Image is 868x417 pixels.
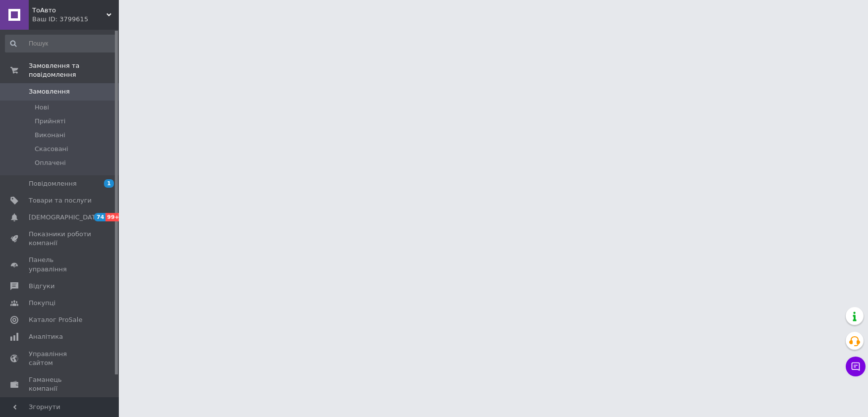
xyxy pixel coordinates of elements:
input: Пошук [5,35,116,52]
span: Показники роботи компанії [29,230,92,248]
span: 74 [94,213,105,221]
span: [DEMOGRAPHIC_DATA] [29,213,102,222]
span: Аналітика [29,332,63,341]
span: Замовлення та повідомлення [29,61,119,79]
span: Оплачені [35,158,66,167]
span: Повідомлення [29,179,77,188]
span: Управління сайтом [29,350,92,367]
span: Прийняті [35,117,65,126]
span: Покупці [29,299,55,308]
span: 1 [104,179,114,188]
span: Каталог ProSale [29,315,82,324]
span: ТоАвто [32,6,106,15]
span: Скасовані [35,145,68,154]
span: Виконані [35,131,65,140]
span: 99+ [105,213,122,221]
div: Ваш ID: 3799615 [32,15,119,24]
span: Товари та послуги [29,196,92,205]
button: Чат з покупцем [846,357,866,376]
span: Відгуки [29,282,54,291]
span: Панель управління [29,256,92,273]
span: Гаманець компанії [29,375,92,393]
span: Замовлення [29,87,70,96]
span: Нові [35,103,49,112]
